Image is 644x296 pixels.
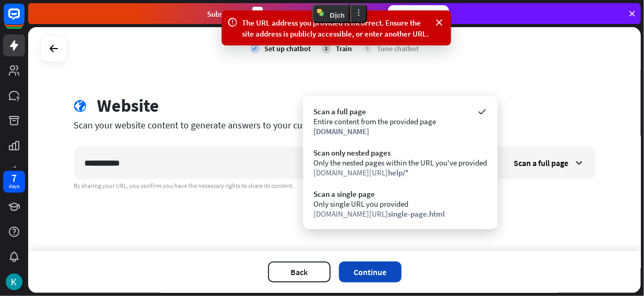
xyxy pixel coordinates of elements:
div: Scan your website content to generate answers to your customer questions. [74,119,596,131]
div: Tune chatbot [378,44,419,53]
div: Subscribe now [388,5,449,22]
div: 3 [252,7,263,21]
div: 2 [322,44,331,53]
div: [DOMAIN_NAME][URL] [313,168,487,177]
div: Entire content from the provided page [313,116,487,126]
i: globe [74,100,87,113]
div: The URL address you provided is incorrect. Ensure the site address is publicly accessible, or ent... [242,17,430,39]
div: 7 [11,173,17,183]
div: Scan a single page [313,189,487,199]
span: help/* [388,168,409,177]
div: days [9,183,19,190]
button: Continue [339,262,402,282]
a: 7 days [3,171,25,193]
div: Set up chatbot [265,44,311,53]
div: Website [98,95,160,116]
span: [DOMAIN_NAME] [313,126,369,136]
div: [DOMAIN_NAME][URL] [313,209,487,219]
div: Scan only nested pages [313,148,487,158]
button: Open LiveChat chat widget [8,4,40,35]
button: Back [268,262,331,282]
div: Only single URL you provided [313,199,487,209]
div: Only the nested pages within the URL you've provided [313,158,487,168]
div: Train [336,44,353,53]
div: Subscribe in days to get your first month for $1 [208,7,380,21]
div: Scan a full page [313,106,487,116]
div: 3 [363,44,372,53]
span: single-page.html [388,209,445,219]
span: Scan a full page [514,158,569,168]
div: By sharing your URL, you confirm you have the necessary rights to share its content. [74,182,596,190]
i: check [250,44,260,53]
